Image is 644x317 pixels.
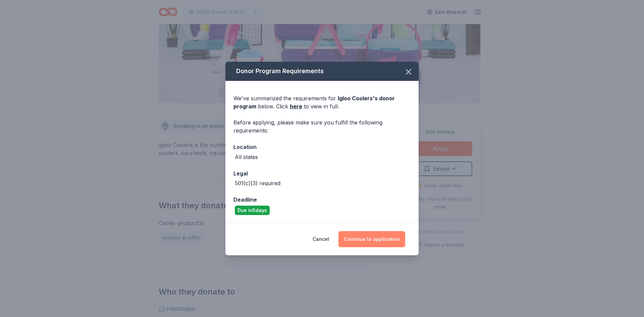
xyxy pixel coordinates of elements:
div: Due in 5 days [235,206,270,215]
div: Location [233,143,411,151]
div: All states [235,153,258,161]
div: Deadline [233,195,411,204]
div: Donor Program Requirements [225,62,419,81]
button: Continue to application [338,231,405,247]
div: Before applying, please make sure you fulfill the following requirements: [233,118,411,135]
div: Legal [233,169,411,178]
a: here [290,102,302,110]
div: 501(c)(3) required [235,179,280,187]
div: We've summarized the requirements for below. Click to view in full. [233,94,411,110]
button: Cancel [313,231,329,247]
